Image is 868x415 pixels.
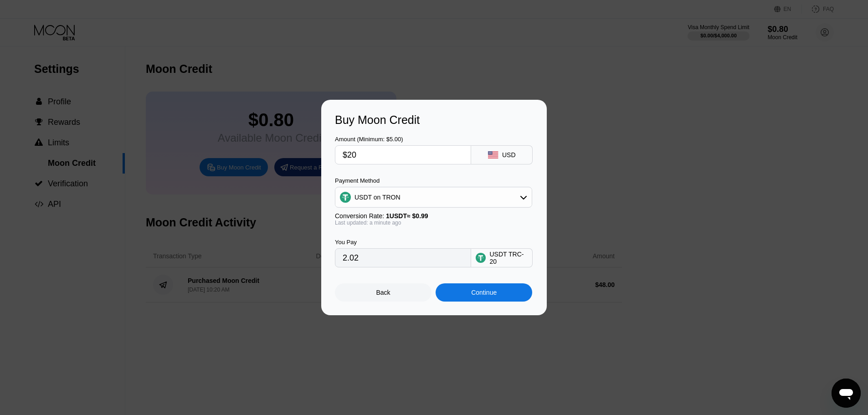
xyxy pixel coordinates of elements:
span: 1 USDT ≈ $0.99 [386,212,428,220]
div: Payment Method [335,177,532,184]
div: USDT TRC-20 [489,251,528,265]
div: Last updated: a minute ago [335,220,532,226]
div: USDT on TRON [335,188,532,206]
div: Continue [471,289,497,296]
div: USD [502,151,516,159]
div: Conversion Rate: [335,212,532,220]
div: Back [376,289,390,296]
div: Amount (Minimum: $5.00) [335,136,471,143]
div: Back [335,283,431,302]
div: USDT on TRON [354,194,401,201]
iframe: Button to launch messaging window [832,379,861,408]
div: Continue [436,283,532,302]
div: Buy Moon Credit [335,113,533,127]
input: $0.00 [343,146,463,164]
div: You Pay [335,239,471,246]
